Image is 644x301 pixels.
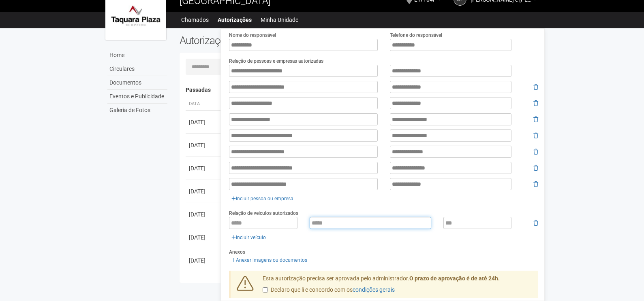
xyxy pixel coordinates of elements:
label: Declaro que li e concordo com os [263,286,395,294]
i: Remover [533,149,538,155]
div: [DATE] [189,233,219,242]
div: [DATE] [189,187,219,195]
a: Incluir pessoa ou empresa [229,194,296,203]
div: Esta autorização precisa ser aprovada pelo administrador. [257,275,539,298]
a: Anexar imagens ou documentos [229,256,310,265]
a: Home [107,49,167,62]
strong: O prazo de aprovação é de até 24h. [409,275,500,282]
i: Remover [533,133,538,138]
div: [DATE] [189,141,219,149]
input: Declaro que li e concordo com oscondições gerais [263,287,268,293]
label: Anexos [229,248,245,256]
i: Remover [533,165,538,171]
a: Eventos e Publicidade [107,90,167,104]
div: [DATE] [189,118,219,126]
div: [DATE] [189,210,219,218]
a: condições gerais [353,286,395,293]
i: Remover [533,220,538,226]
div: [DATE] [189,164,219,172]
a: Autorizações [218,14,252,25]
i: Remover [533,181,538,187]
a: Minha Unidade [261,14,298,25]
h2: Autorizações [180,34,353,47]
h4: Passadas [186,87,533,93]
i: Remover [533,84,538,90]
th: Data [186,98,222,111]
a: Documentos [107,76,167,90]
label: Telefone do responsável [390,32,442,39]
div: [DATE] [189,256,219,265]
a: Circulares [107,62,167,76]
label: Relação de veículos autorizados [229,210,298,217]
a: Chamados [181,14,209,25]
i: Remover [533,100,538,106]
a: Galeria de Fotos [107,104,167,117]
i: Remover [533,117,538,122]
a: Incluir veículo [229,233,268,242]
label: Nome do responsável [229,32,276,39]
label: Relação de pessoas e empresas autorizadas [229,57,323,65]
